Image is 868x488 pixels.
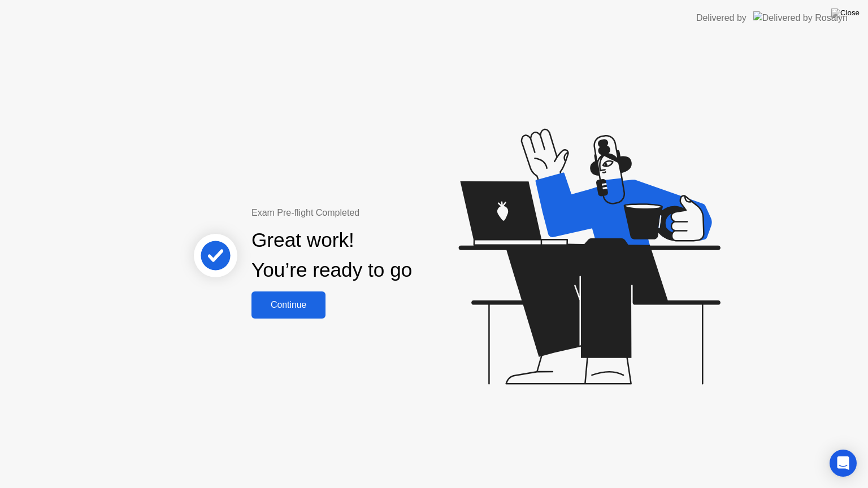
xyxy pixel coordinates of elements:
[251,206,485,220] div: Exam Pre-flight Completed
[255,300,322,310] div: Continue
[830,450,857,477] div: Open Intercom Messenger
[831,8,860,18] img: Close
[753,11,848,24] img: Delivered by Rosalyn
[251,225,412,285] div: Great work! You’re ready to go
[696,11,747,25] div: Delivered by
[251,291,325,319] button: Continue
